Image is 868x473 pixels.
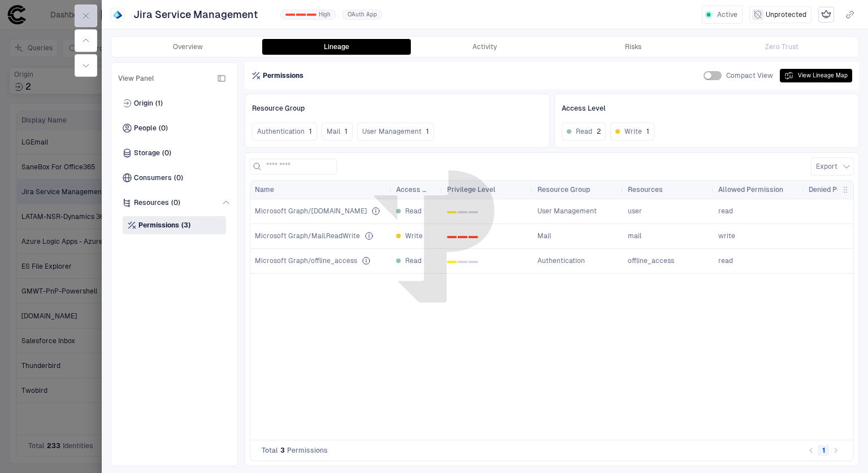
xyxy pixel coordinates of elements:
button: View Lineage Map [780,69,852,82]
span: Read [405,207,422,216]
button: Export [811,157,854,176]
div: 0 [447,261,457,263]
span: mail [628,231,641,240]
div: 1 [458,236,467,238]
span: Authentication [257,127,305,136]
span: People [134,124,157,133]
span: Microsoft Graph/offline_access [255,256,357,265]
span: Unprotected [766,10,806,19]
span: Resource Group [537,185,590,194]
button: Read2 [562,122,606,141]
span: Total [262,446,278,455]
span: Permissions [263,71,303,80]
span: (3) [181,221,190,230]
div: Mark as Crown Jewel [818,7,834,23]
span: Read [405,256,422,265]
span: (0) [159,124,168,133]
span: Privilege Level [447,185,496,194]
span: read [718,207,733,215]
span: Authentication [537,257,585,265]
div: Entra ID [113,10,122,19]
span: 1 [426,127,429,136]
button: Lineage [262,39,411,55]
button: Mail1 [322,122,353,141]
span: High [319,11,331,19]
span: Read [576,127,592,136]
span: 1 [345,127,348,136]
span: 1 [309,127,312,136]
button: Authentication1 [252,122,317,141]
span: View Panel [118,74,154,83]
span: Jira Service Management [133,8,258,21]
div: 2 [307,14,316,16]
span: (0) [162,148,171,157]
nav: pagination navigation [805,444,842,457]
div: Resource Group [252,104,542,113]
div: 1 [458,211,467,213]
div: Maintain access to data when the user is offline. [362,256,371,265]
div: Access Level [562,104,852,113]
span: Permissions [138,221,179,230]
span: Resources [134,198,169,207]
div: 0 [447,236,457,238]
span: Microsoft Graph/[DOMAIN_NAME] [255,207,367,216]
div: 2 [468,211,478,213]
div: 1 [458,261,467,263]
span: Compact View [726,71,773,80]
div: 0 [285,14,295,16]
button: page 1 [818,445,829,456]
span: Write [624,127,642,136]
div: Resources(0) [118,194,231,212]
span: Mail [327,127,340,136]
button: Activity [411,39,559,55]
span: Storage [134,148,160,157]
div: Risks [625,42,641,51]
div: 2 [468,236,478,238]
span: (0) [171,198,180,207]
span: Allowed Permission [718,185,783,194]
span: offline_access [628,256,674,265]
span: Active [717,10,737,19]
span: User Management [362,127,422,136]
span: 1 [646,127,649,136]
div: Zero Trust [765,42,798,51]
button: Overview [114,39,262,55]
span: user [628,207,642,216]
span: read [718,257,733,265]
span: User Management [537,207,597,215]
span: 2 [597,127,601,136]
div: Read and write user email messages. [364,231,374,240]
button: User Management1 [357,122,434,141]
button: Jira Service Management [131,6,274,24]
div: 0 [447,211,457,213]
span: OAuth App [348,11,377,19]
span: write [718,232,735,240]
span: (1) [155,99,163,108]
div: Read user profile and basic information. [371,207,380,216]
span: 3 [280,446,285,455]
span: Origin [134,99,153,108]
span: Write [405,231,423,240]
button: Write1 [610,122,654,141]
span: Resources [628,185,663,194]
span: Consumers [134,173,172,182]
span: Microsoft Graph/Mail.ReadWrite [255,231,360,240]
span: (0) [174,173,183,182]
span: Permissions [287,446,328,455]
div: 2 [468,261,478,263]
div: 1 [296,14,306,16]
span: Name [255,185,274,194]
span: Access Level [396,185,427,194]
span: Mail [537,232,551,240]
